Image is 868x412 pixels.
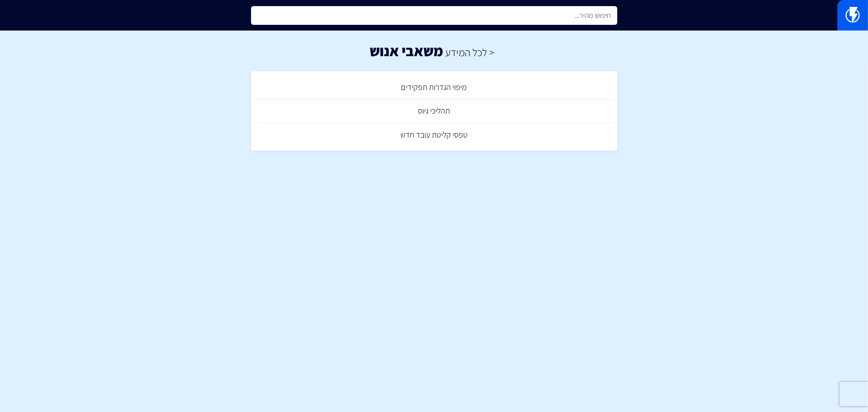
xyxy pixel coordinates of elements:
h1: משאבי אנוש [370,43,443,59]
input: חיפוש מהיר... [251,6,617,25]
a: טפסי קליטת עובד חדש [255,123,613,147]
a: מיפוי הגדרות תפקידים [255,75,613,99]
a: תהליכי גיוס [255,99,613,123]
a: < לכל המידע [445,45,494,59]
